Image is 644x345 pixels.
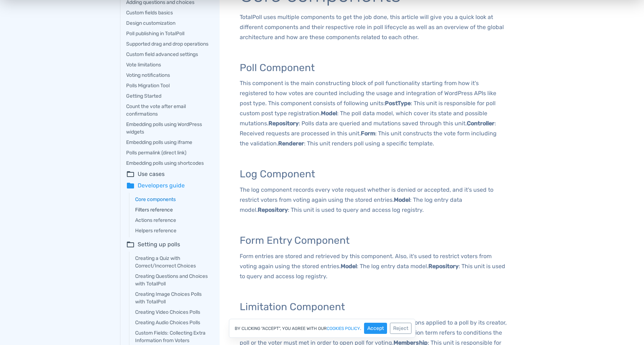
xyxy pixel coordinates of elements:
b: Controller [467,120,494,127]
b: Model [394,196,410,203]
a: Actions reference [135,216,210,224]
span: folder_open [126,240,135,249]
button: Reject [390,323,411,334]
a: Creating Questions and Choices with TotalPoll [135,272,210,288]
a: cookies policy [327,326,360,331]
div: By clicking "Accept", you agree with our . [229,319,415,338]
p: The log component records every vote request whether is denied or accepted, and it's used to rest... [240,185,507,215]
a: Design customization [126,19,210,27]
a: Vote limitations [126,61,210,69]
b: Form [361,130,375,137]
a: Voting notifications [126,71,210,79]
a: Poll publishing in TotalPoll [126,30,210,37]
summary: folderDevelopers guide [126,181,210,190]
a: Supported drag and drop operations [126,40,210,48]
h3: Limitation Component [240,302,507,313]
summary: folder_openSetting up polls [126,240,210,249]
a: Polls Migration Tool [126,82,210,89]
b: PostType [385,100,411,107]
a: Creating a Quiz with Correct/Incorrect Choices [135,255,210,270]
a: Embedding polls using iframe [126,139,210,146]
summary: folder_openUse cases [126,170,210,178]
a: Embedding polls using shortcodes [126,159,210,167]
a: Core components [135,196,210,203]
p: Form entries are stored and retrieved by this component. Also, it's used to restrict voters from ... [240,251,507,281]
a: Count the vote after email confirmations [126,103,210,118]
span: folder [126,181,135,190]
b: Repository [428,263,459,270]
button: Accept [364,323,387,334]
a: Creating Video Choices Polls [135,308,210,316]
a: Creating Image Choices Polls with TotalPoll [135,290,210,306]
h3: Poll Component [240,62,507,74]
a: Polls permalink (direct link) [126,149,210,157]
h3: Log Component [240,169,507,180]
a: Filters reference [135,206,210,214]
b: Repository [268,120,299,127]
b: Model [341,263,357,270]
h3: Form Entry Component [240,235,507,246]
a: Getting Started [126,92,210,100]
b: Model [321,110,337,117]
a: Helpers reference [135,227,210,234]
a: Custom field advanced settings [126,51,210,58]
b: Repository [258,206,288,213]
b: Renderer [278,140,304,147]
p: This component is the main constructing block of poll functionality starting from how it's regist... [240,78,507,149]
span: folder_open [126,170,135,178]
a: Embedding polls using WordPress widgets [126,121,210,136]
p: TotalPoll uses multiple components to get the job done, this article will give you a quick look a... [240,12,507,42]
a: Custom fields basics [126,9,210,17]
